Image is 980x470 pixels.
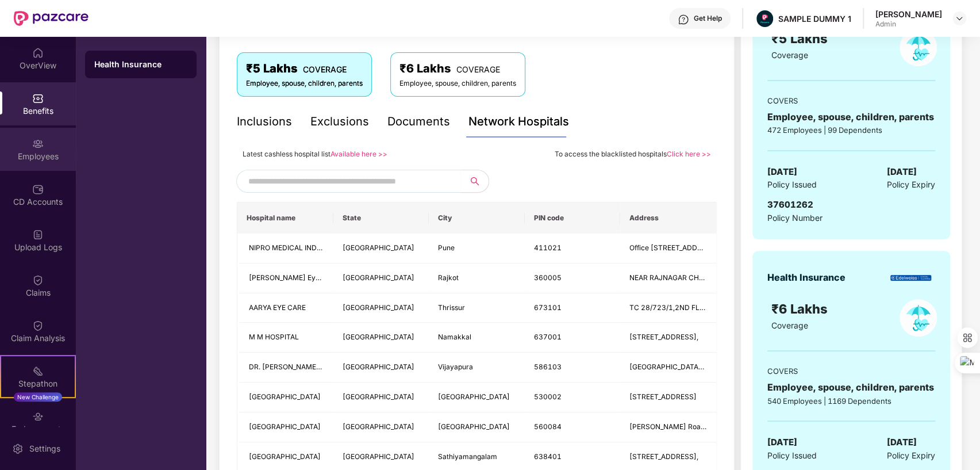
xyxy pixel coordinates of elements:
[534,243,562,252] span: 411021
[629,422,766,431] span: [PERSON_NAME] Road, Ramaswamipalya
[438,303,465,312] span: Thrissur
[330,150,387,158] a: Available here >>
[887,165,917,179] span: [DATE]
[620,323,716,353] td: 69 / 12-A, Trpchy Main Road,
[767,213,823,223] span: Policy Number
[237,202,333,234] th: Hospital name
[438,392,510,401] span: [GEOGRAPHIC_DATA]
[343,243,414,252] span: [GEOGRAPHIC_DATA]
[438,243,455,252] span: Pune
[767,449,817,462] span: Policy Issued
[333,202,429,234] th: State
[237,293,333,323] td: AARYA EYE CARE
[237,383,333,412] td: INDUS HOSPITAL
[387,113,450,131] div: Documents
[900,29,937,66] img: policyIcon
[32,229,44,240] img: svg+xml;base64,PHN2ZyBpZD0iVXBsb2FkX0xvZ3MiIGRhdGEtbmFtZT0iVXBsb2FkIExvZ3MiIHhtbG5zPSJodHRwOi8vd3...
[778,13,851,24] div: SAMPLE DUMMY 1
[343,452,414,461] span: [GEOGRAPHIC_DATA]
[438,333,471,341] span: Namakkal
[767,270,846,285] div: Health Insurance
[429,323,525,353] td: Namakkal
[460,170,489,193] button: search
[534,392,562,401] span: 530002
[620,293,716,323] td: TC 28/723/1,2ND FLOOR PALLITHANAM, BUS STAND
[460,177,489,186] span: search
[767,124,935,136] div: 472 Employees | 99 Dependents
[249,333,299,341] span: M M HOSPITAL
[249,303,306,312] span: AARYA EYE CARE
[678,14,689,25] img: svg+xml;base64,PHN2ZyBpZD0iSGVscC0zMngzMiIgeG1sbnM9Imh0dHA6Ly93d3cudzMub3JnLzIwMDAvc3ZnIiB3aWR0aD...
[629,333,698,341] span: [STREET_ADDRESS],
[620,234,716,263] td: Office No 303 3Rd Floor, Lalni Qunatum Bavdhanpune Banglore Higwaypune
[32,47,44,59] img: svg+xml;base64,PHN2ZyBpZD0iSG9tZSIgeG1sbnM9Imh0dHA6Ly93d3cudzMub3JnLzIwMDAvc3ZnIiB3aWR0aD0iMjAiIG...
[1,378,75,389] div: Stepathon
[875,9,942,20] div: [PERSON_NAME]
[237,263,333,293] td: Netradeep Maxivision Eye Hospitals Pvt Ltd
[525,202,621,234] th: PIN code
[887,449,935,462] span: Policy Expiry
[343,392,414,401] span: [GEOGRAPHIC_DATA]
[237,353,333,383] td: DR. BIDARIS ASHWINI HOSPITAL- Only For SKDRDP
[767,365,935,377] div: COVERS
[249,392,321,401] span: [GEOGRAPHIC_DATA]
[237,113,292,131] div: Inclusions
[32,274,44,286] img: svg+xml;base64,PHN2ZyBpZD0iQ2xhaW0iIHhtbG5zPSJodHRwOi8vd3d3LnczLm9yZy8yMDAwL3N2ZyIgd2lkdGg9IjIwIi...
[343,303,414,312] span: [GEOGRAPHIC_DATA]
[333,323,429,353] td: Tamil Nadu
[555,150,667,158] span: To access the blacklisted hospitals
[767,395,935,407] div: 540 Employees | 1169 Dependents
[246,78,363,89] div: Employee, spouse, children, parents
[333,353,429,383] td: Karnataka
[629,452,698,461] span: [STREET_ADDRESS],
[955,14,964,23] img: svg+xml;base64,PHN2ZyBpZD0iRHJvcGRvd24tMzJ4MzIiIHhtbG5zPSJodHRwOi8vd3d3LnczLm9yZy8yMDAwL3N2ZyIgd2...
[32,365,44,377] img: svg+xml;base64,PHN2ZyB4bWxucz0iaHR0cDovL3d3dy53My5vcmcvMjAwMC9zdmciIHdpZHRoPSIyMSIgaGVpZ2h0PSIyMC...
[32,411,44,422] img: svg+xml;base64,PHN2ZyBpZD0iRW5kb3JzZW1lbnRzIiB4bWxucz0iaHR0cDovL3d3dy53My5vcmcvMjAwMC9zdmciIHdpZH...
[767,380,935,395] div: Employee, spouse, children, parents
[534,273,562,282] span: 360005
[399,78,516,89] div: Employee, spouse, children, parents
[890,275,931,281] img: insurerLogo
[629,213,707,223] span: Address
[438,362,473,371] span: Vijayapura
[900,299,937,337] img: policyIcon
[249,243,367,252] span: NIPRO MEDICAL INDIA PRIVATE LTD
[771,50,808,60] span: Coverage
[14,11,89,26] img: New Pazcare Logo
[246,60,363,78] div: ₹5 Lakhs
[771,320,808,330] span: Coverage
[429,293,525,323] td: Thrissur
[32,138,44,150] img: svg+xml;base64,PHN2ZyBpZD0iRW1wbG95ZWVzIiB4bWxucz0iaHR0cDovL3d3dy53My5vcmcvMjAwMC9zdmciIHdpZHRoPS...
[875,20,942,29] div: Admin
[94,59,187,70] div: Health Insurance
[343,362,414,371] span: [GEOGRAPHIC_DATA]
[771,31,831,46] span: ₹5 Lakhs
[32,93,44,104] img: svg+xml;base64,PHN2ZyBpZD0iQmVuZWZpdHMiIHhtbG5zPSJodHRwOi8vd3d3LnczLm9yZy8yMDAwL3N2ZyIgd2lkdGg9Ij...
[767,165,797,179] span: [DATE]
[237,22,286,39] span: Covers
[771,301,831,316] span: ₹6 Lakhs
[534,303,562,312] span: 673101
[620,202,716,234] th: Address
[399,60,516,78] div: ₹6 Lakhs
[14,392,62,402] div: New Challenge
[237,323,333,353] td: M M HOSPITAL
[429,412,525,442] td: Bangalore
[629,303,808,312] span: TC 28/723/1,2ND FLOOR PALLITHANAM, BUS STAND
[429,353,525,383] td: Vijayapura
[620,263,716,293] td: NEAR RAJNAGAR CHOWK NANA MUVA MAIN ROAD, BESIDE SURYAMUKHI HANUMAN TEMPLE
[12,443,24,454] img: svg+xml;base64,PHN2ZyBpZD0iU2V0dGluZy0yMHgyMCIgeG1sbnM9Imh0dHA6Ly93d3cudzMub3JnLzIwMDAvc3ZnIiB3aW...
[429,263,525,293] td: Rajkot
[310,113,369,131] div: Exclusions
[32,320,44,331] img: svg+xml;base64,PHN2ZyBpZD0iQ2xhaW0iIHhtbG5zPSJodHRwOi8vd3d3LnczLm9yZy8yMDAwL3N2ZyIgd2lkdGg9IjIwIi...
[249,362,455,371] span: DR. [PERSON_NAME][GEOGRAPHIC_DATA]- Only For SKDRDP
[343,422,414,431] span: [GEOGRAPHIC_DATA]
[887,435,917,449] span: [DATE]
[620,353,716,383] td: BLDE Road GACCHIINKATTI, COLONY VIJAYAPUR
[534,333,562,341] span: 637001
[333,412,429,442] td: Karnataka
[429,234,525,263] td: Pune
[620,412,716,442] td: Sathyamurthy Road, Ramaswamipalya
[456,64,500,74] span: COVERAGE
[438,422,510,431] span: [GEOGRAPHIC_DATA]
